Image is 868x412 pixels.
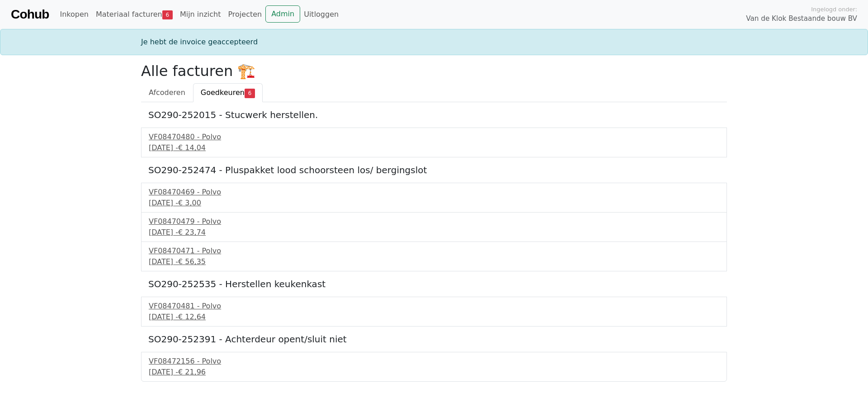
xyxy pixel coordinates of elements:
span: € 14,04 [178,143,206,152]
div: VF08470479 - Polvo [149,216,719,227]
span: € 56,35 [178,257,206,266]
h5: SO290-252015 - Stucwerk herstellen. [148,109,720,120]
a: VF08470469 - Polvo[DATE] -€ 3,00 [149,187,719,208]
a: VF08470479 - Polvo[DATE] -€ 23,74 [149,216,719,238]
span: 6 [245,89,255,98]
div: VF08470480 - Polvo [149,132,719,142]
div: VF08470471 - Polvo [149,246,719,256]
span: Ingelogd onder: [811,5,857,14]
a: Uitloggen [300,5,342,24]
div: Je hebt de invoice geaccepteerd [136,37,732,47]
span: Afcoderen [149,88,185,97]
div: [DATE] - [149,142,719,153]
div: [DATE] - [149,312,719,322]
span: 6 [162,10,173,19]
div: VF08470481 - Polvo [149,301,719,312]
span: € 12,64 [178,313,206,321]
a: VF08472156 - Polvo[DATE] -€ 21,96 [149,356,719,378]
span: € 21,96 [178,368,206,376]
span: € 3,00 [178,199,201,207]
div: [DATE] - [149,367,719,378]
div: [DATE] - [149,256,719,267]
a: Projecten [224,5,265,24]
a: VF08470471 - Polvo[DATE] -€ 56,35 [149,246,719,267]
a: VF08470481 - Polvo[DATE] -€ 12,64 [149,301,719,322]
h5: SO290-252535 - Herstellen keukenkast [148,279,720,289]
a: VF08470480 - Polvo[DATE] -€ 14,04 [149,132,719,153]
h5: SO290-252391 - Achterdeur opent/sluit niet [148,334,720,345]
a: Inkopen [56,5,92,24]
a: Mijn inzicht [176,5,225,24]
h2: Alle facturen 🏗️ [141,62,727,80]
a: Materiaal facturen6 [92,5,176,24]
span: Van de Klok Bestaande bouw BV [746,14,857,24]
h5: SO290-252474 - Pluspakket lood schoorsteen los/ bergingslot [148,165,720,175]
a: Admin [265,5,300,23]
a: Afcoderen [141,83,193,102]
div: [DATE] - [149,227,719,238]
div: [DATE] - [149,198,719,208]
div: VF08470469 - Polvo [149,187,719,198]
div: VF08472156 - Polvo [149,356,719,367]
a: Cohub [11,4,49,25]
span: Goedkeuren [201,88,245,97]
a: Goedkeuren6 [193,83,263,102]
span: € 23,74 [178,228,206,237]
